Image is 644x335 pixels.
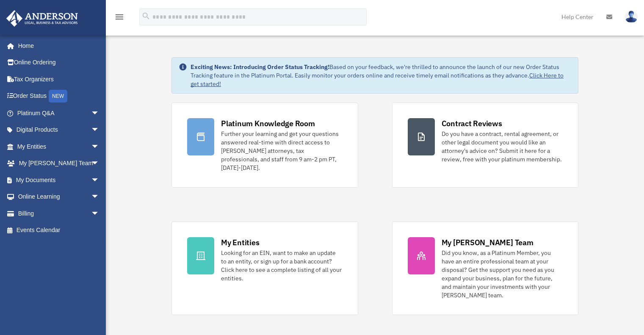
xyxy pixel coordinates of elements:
[91,155,108,172] span: arrow_drop_down
[6,122,112,138] a: Digital Productsarrow_drop_down
[114,15,124,22] a: menu
[221,249,342,282] div: Looking for an EIN, want to make an update to an entity, or sign up for a bank account? Click her...
[442,118,502,129] div: Contract Reviews
[442,237,533,248] div: My [PERSON_NAME] Team
[91,205,108,222] span: arrow_drop_down
[171,221,358,315] a: My Entities Looking for an EIN, want to make an update to an entity, or sign up for a bank accoun...
[221,130,342,172] div: Further your learning and get your questions answered real-time with direct access to [PERSON_NAM...
[49,90,67,102] div: NEW
[6,138,112,155] a: My Entitiesarrow_drop_down
[4,10,80,27] img: Anderson Advisors Platinum Portal
[91,122,108,139] span: arrow_drop_down
[91,138,108,155] span: arrow_drop_down
[442,249,563,299] div: Did you know, as a Platinum Member, you have an entire professional team at your disposal? Get th...
[221,118,315,129] div: Platinum Knowledge Room
[442,130,563,163] div: Do you have a contract, rental agreement, or other legal document you would like an attorney's ad...
[6,222,112,239] a: Events Calendar
[6,205,112,222] a: Billingarrow_drop_down
[221,237,259,248] div: My Entities
[6,172,112,188] a: My Documentsarrow_drop_down
[191,72,564,88] a: Click Here to get started!
[6,88,112,105] a: Order StatusNEW
[392,221,578,315] a: My [PERSON_NAME] Team Did you know, as a Platinum Member, you have an entire professional team at...
[91,172,108,189] span: arrow_drop_down
[6,188,112,205] a: Online Learningarrow_drop_down
[6,155,112,172] a: My [PERSON_NAME] Teamarrow_drop_down
[141,11,151,21] i: search
[191,63,329,71] strong: Exciting News: Introducing Order Status Tracking!
[6,105,112,122] a: Platinum Q&Aarrow_drop_down
[392,102,578,188] a: Contract Reviews Do you have a contract, rental agreement, or other legal document you would like...
[6,54,112,71] a: Online Ordering
[91,188,108,206] span: arrow_drop_down
[171,102,358,188] a: Platinum Knowledge Room Further your learning and get your questions answered real-time with dire...
[6,37,108,54] a: Home
[191,63,571,88] div: Based on your feedback, we're thrilled to announce the launch of our new Order Status Tracking fe...
[625,11,638,23] img: User Pic
[6,71,112,88] a: Tax Organizers
[91,105,108,122] span: arrow_drop_down
[114,12,124,22] i: menu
